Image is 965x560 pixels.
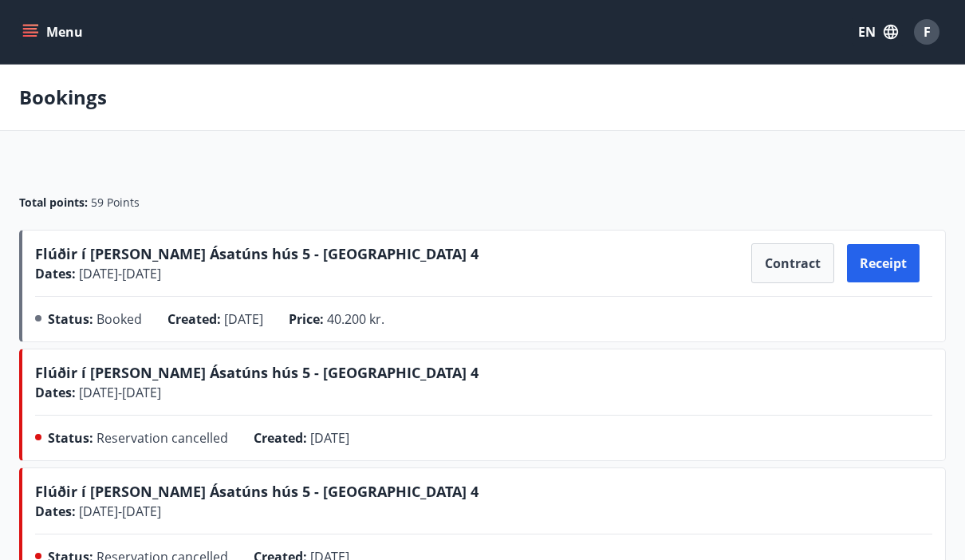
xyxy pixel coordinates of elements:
span: [DATE] [310,429,349,447]
span: Price : [289,310,324,328]
span: F [924,23,931,41]
p: Bookings [19,84,107,111]
span: Dates : [35,265,76,282]
span: Dates : [35,384,76,401]
span: Flúðir í [PERSON_NAME] Ásatúns hús 5 - [GEOGRAPHIC_DATA] 4 [35,244,479,263]
button: Receipt [847,244,920,282]
span: Reservation cancelled [96,429,228,447]
span: [DATE] - [DATE] [76,265,161,282]
span: Status : [48,310,93,328]
span: Total points : [19,195,88,211]
span: [DATE] - [DATE] [76,503,161,520]
span: [DATE] [224,310,263,328]
button: F [908,13,946,51]
span: [DATE] - [DATE] [76,384,161,401]
button: Contract [751,243,834,283]
span: Dates : [35,503,76,520]
span: Created : [167,310,221,328]
span: 59 Points [91,195,140,211]
span: Status : [48,429,93,447]
span: Flúðir í [PERSON_NAME] Ásatúns hús 5 - [GEOGRAPHIC_DATA] 4 [35,482,479,501]
span: Created : [254,429,307,447]
span: Flúðir í [PERSON_NAME] Ásatúns hús 5 - [GEOGRAPHIC_DATA] 4 [35,363,479,382]
span: Booked [96,310,142,328]
span: 40.200 kr. [327,310,384,328]
button: EN [852,18,904,46]
button: menu [19,18,89,46]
